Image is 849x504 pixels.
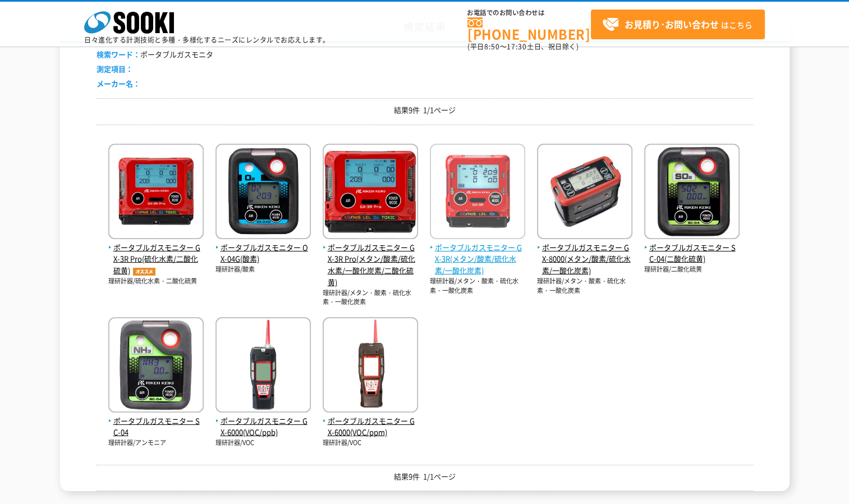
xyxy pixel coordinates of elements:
img: SC-04 [108,317,204,415]
span: ポータブルガスモニター GX-3R Pro(硫化水素/二酸化硫黄) [108,242,204,277]
a: ポータブルガスモニター SC-04 [108,404,204,438]
img: GX-6000(VOC/ppm) [323,317,418,415]
p: 理研計器/アンモニア [108,438,204,448]
img: OX-04G(酸素) [215,144,311,242]
span: お電話でのお問い合わせは [467,10,591,16]
span: ポータブルガスモニター GX-6000(VOC/ppb) [215,415,311,439]
p: 結果9件 1/1ページ [97,471,753,483]
p: 日々進化する計測技術と多種・多様化するニーズにレンタルでお応えします。 [84,36,330,43]
span: 17:30 [507,42,527,52]
strong: お見積り･お問い合わせ [625,17,719,31]
img: GX-8000(メタン/酸素/硫化水素/一酸化炭素) [537,144,632,242]
span: 測定項目： [97,63,133,74]
a: ポータブルガスモニター GX-3R Pro(硫化水素/二酸化硫黄)オススメ [108,230,204,277]
span: ポータブルガスモニター GX-6000(VOC/ppm) [323,415,418,439]
span: 検索ワード： [97,49,140,59]
span: ポータブルガスモニター GX-8000(メタン/酸素/硫化水素/一酸化炭素) [537,242,632,277]
img: SC-04(二酸化硫黄) [644,144,740,242]
p: 理研計器/二酸化硫黄 [644,265,740,274]
img: オススメ [130,268,158,276]
span: ポータブルガスモニター SC-04(二酸化硫黄) [644,242,740,265]
a: ポータブルガスモニター OX-04G(酸素) [215,230,311,265]
p: 理研計器/酸素 [215,265,311,274]
a: ポータブルガスモニター GX-6000(VOC/ppm) [323,404,418,438]
p: 理研計器/メタン・酸素・硫化水素・一酸化炭素 [430,277,525,295]
img: GX-3R Pro(硫化水素/二酸化硫黄) [108,144,204,242]
span: (平日 ～ 土日、祝日除く) [467,42,579,52]
span: ポータブルガスモニター OX-04G(酸素) [215,242,311,265]
a: ポータブルガスモニター GX-3R Pro(メタン/酸素/硫化水素/一酸化炭素/二酸化硫黄) [323,230,418,288]
p: 結果9件 1/1ページ [97,104,753,116]
span: ポータブルガスモニター SC-04 [108,415,204,439]
a: ポータブルガスモニター GX-3R(メタン/酸素/硫化水素/一酸化炭素) [430,230,525,277]
p: 理研計器/VOC [323,438,418,448]
a: ポータブルガスモニター SC-04(二酸化硫黄) [644,230,740,265]
a: お見積り･お問い合わせはこちら [591,10,765,39]
a: [PHONE_NUMBER] [467,17,591,40]
span: 8:50 [484,42,500,52]
img: GX-3R(メタン/酸素/硫化水素/一酸化炭素) [430,144,525,242]
li: ポータブルガスモニタ [97,49,213,61]
a: ポータブルガスモニター GX-6000(VOC/ppb) [215,404,311,438]
p: 理研計器/VOC [215,438,311,448]
p: 理研計器/メタン・酸素・硫化水素・一酸化炭素 [323,288,418,307]
span: メーカー名： [97,78,140,89]
p: 理研計器/メタン・酸素・硫化水素・一酸化炭素 [537,277,632,295]
img: GX-6000(VOC/ppb) [215,317,311,415]
p: 理研計器/硫化水素・二酸化硫黄 [108,277,204,286]
span: はこちら [602,16,752,33]
span: ポータブルガスモニター GX-3R(メタン/酸素/硫化水素/一酸化炭素) [430,242,525,277]
span: ポータブルガスモニター GX-3R Pro(メタン/酸素/硫化水素/一酸化炭素/二酸化硫黄) [323,242,418,288]
img: GX-3R Pro(メタン/酸素/硫化水素/一酸化炭素/二酸化硫黄) [323,144,418,242]
a: ポータブルガスモニター GX-8000(メタン/酸素/硫化水素/一酸化炭素) [537,230,632,277]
